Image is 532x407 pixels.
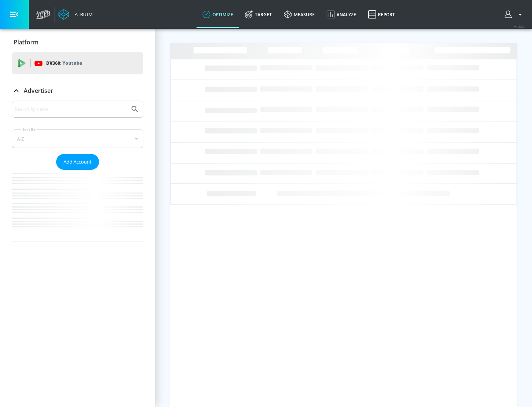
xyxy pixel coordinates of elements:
a: Atrium [58,9,93,20]
p: DV360: [46,59,82,67]
div: DV360: Youtube [12,52,143,74]
div: Platform [12,32,143,53]
label: Sort By [21,127,37,132]
p: Advertiser [24,87,53,95]
button: Add Account [56,154,99,170]
nav: list of Advertiser [12,170,143,242]
div: Atrium [72,11,93,18]
a: Analyze [321,1,362,28]
a: Target [239,1,278,28]
span: Add Account [64,158,92,166]
a: Report [362,1,401,28]
input: Search by name [15,104,127,114]
p: Platform [14,38,38,46]
p: Youtube [62,59,82,67]
a: optimize [197,1,239,28]
a: measure [278,1,321,28]
span: v 4.22.2 [514,24,525,28]
div: A-Z [12,129,143,148]
div: Advertiser [12,101,143,242]
div: Advertiser [12,80,143,101]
